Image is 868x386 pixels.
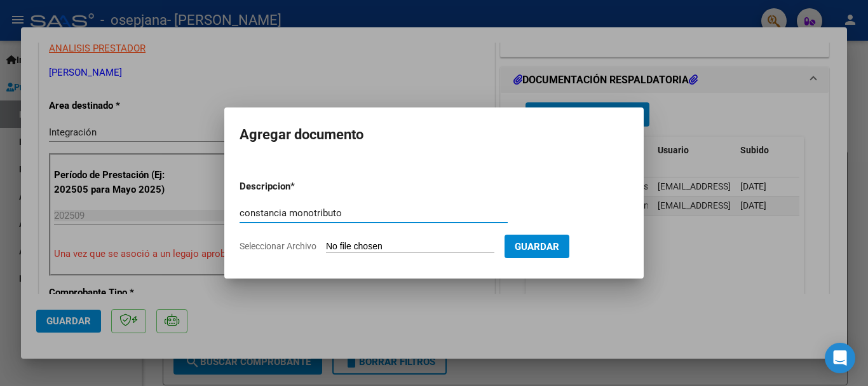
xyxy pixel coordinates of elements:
span: Guardar [515,241,559,252]
div: Open Intercom Messenger [825,343,855,373]
p: Descripcion [240,179,356,194]
button: Guardar [505,235,569,258]
h2: Agregar documento [240,123,628,147]
span: Seleccionar Archivo [240,241,316,251]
